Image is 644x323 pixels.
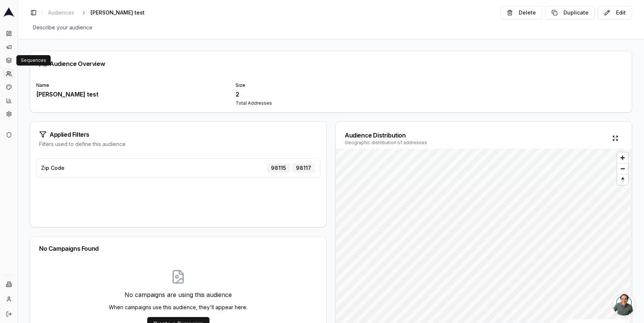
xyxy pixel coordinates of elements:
button: Duplicate [545,6,595,19]
button: Delete [501,6,542,19]
div: Total Addresses [236,100,426,106]
div: Audience Overview [39,60,623,67]
button: Reset bearing to north [617,174,628,185]
p: When campaigns use this audience, they'll appear here. [109,304,247,311]
span: [PERSON_NAME] test [91,9,145,16]
span: Describe your audience [30,22,95,33]
div: Geographic distribution of addresses [345,140,427,146]
nav: breadcrumb [45,7,157,18]
div: [PERSON_NAME] test [36,90,227,99]
div: 2 [236,90,426,99]
span: Zip Code [41,164,64,172]
div: Sequences [16,55,51,66]
div: No Campaigns Found [39,246,317,251]
button: Edit [598,6,632,19]
span: Reset bearing to north [616,175,629,184]
div: 98115 [267,163,290,173]
div: Filters used to define this audience [39,140,317,148]
div: Applied Filters [39,131,317,138]
button: Log out [3,308,15,320]
button: Zoom in [617,152,628,163]
p: No campaigns are using this audience [109,290,247,299]
div: Name [36,82,227,88]
a: Open chat [613,293,635,316]
a: Audiences [45,7,77,18]
div: Audience Distribution [345,131,427,140]
button: Zoom out [617,163,628,174]
div: 98117 [292,163,315,173]
span: Audiences [48,9,74,16]
div: Size [236,82,426,88]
